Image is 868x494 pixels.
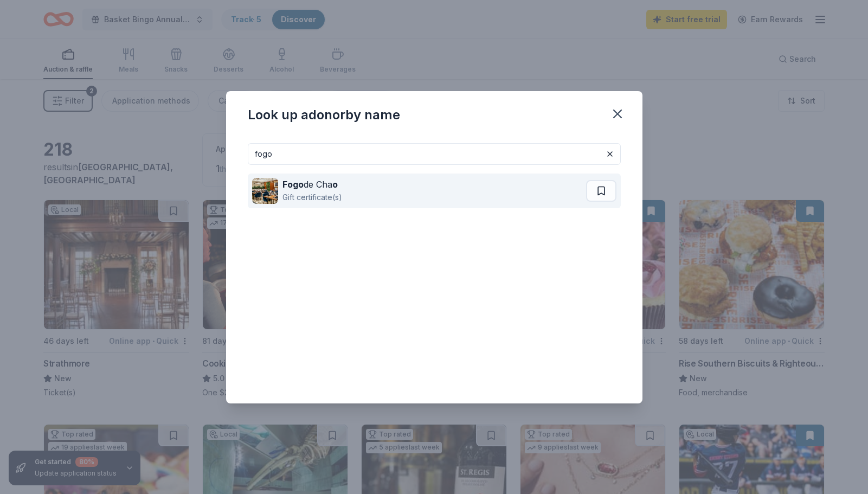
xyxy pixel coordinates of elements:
div: de Cha [282,178,342,191]
div: Look up a donor by name [248,106,400,124]
img: Image for Fogo de Chao [252,178,278,204]
strong: o [332,179,338,190]
div: Gift certificate(s) [282,191,342,204]
strong: Fogo [282,179,304,190]
input: Search [248,143,621,165]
